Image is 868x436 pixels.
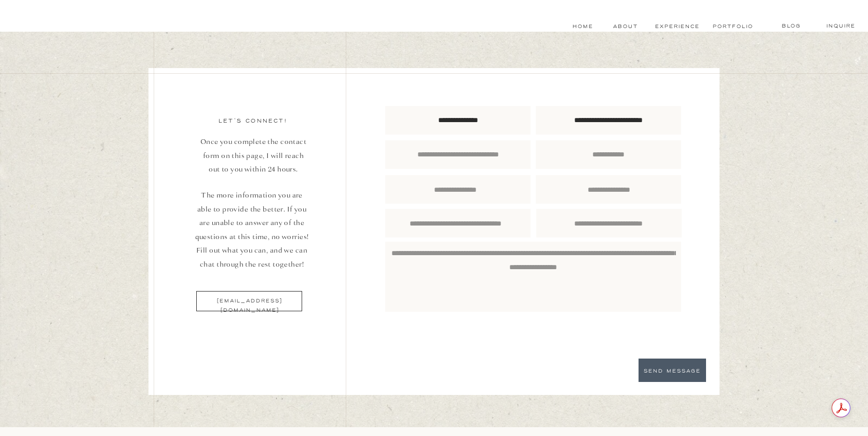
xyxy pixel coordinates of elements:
p: The more information you are able to provide the better. If you are unable to answer any of the q... [194,189,309,275]
a: [EMAIL_ADDRESS][DOMAIN_NAME] [190,297,309,305]
p: Once you complete the contact form on this page, I will reach out to you within 24 hours. [198,135,308,190]
a: Inquire [823,22,859,30]
a: blog [771,22,811,30]
a: Home [571,22,594,31]
p: let's connect! [193,116,313,126]
a: SEND MESSAGE [639,367,706,374]
a: experience [655,22,700,31]
a: About [613,22,636,31]
a: Portfolio [713,22,752,31]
